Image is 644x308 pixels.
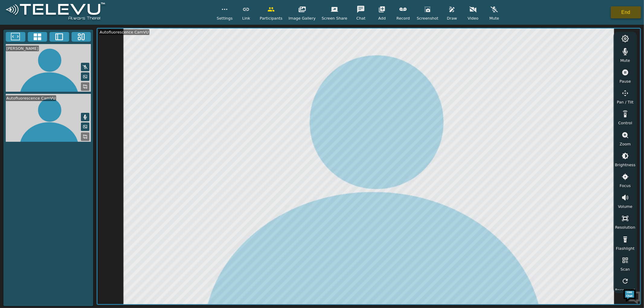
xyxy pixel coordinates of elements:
[81,63,89,71] button: Mute
[378,15,386,21] span: Add
[81,113,89,121] button: Mute
[217,15,233,21] span: Settings
[322,15,347,21] span: Screen Share
[618,120,632,126] span: Control
[620,141,631,147] span: Zoom
[6,95,56,101] div: Autofluorescence CamVU
[35,76,83,137] span: We're online!
[72,32,91,42] button: Three Window Medium
[28,32,47,42] button: 4x4
[620,78,631,84] span: Pause
[611,6,641,18] button: End
[99,3,114,17] div: Minimize live chat window
[81,132,89,141] button: Replace Feed
[356,15,365,21] span: Chat
[31,32,101,40] div: Chat with us now
[81,82,89,91] button: Replace Feed
[3,165,115,186] textarea: Type your message and hit 'Enter'
[3,1,108,24] img: logoWhite.png
[620,58,630,63] span: Mute
[618,204,633,209] span: Volume
[616,246,635,251] span: Flashlight
[50,32,69,42] button: Two Window Medium
[10,28,25,43] img: d_736959983_company_1615157101543_736959983
[615,162,636,168] span: Brightness
[623,287,641,305] img: Chat Widget
[99,29,149,35] div: Autofluorescence CamVU
[447,15,457,21] span: Draw
[620,266,630,272] span: Scan
[620,183,631,189] span: Focus
[396,15,410,21] span: Record
[289,15,316,21] span: Image Gallery
[468,15,479,21] span: Video
[489,15,499,21] span: Mute
[417,15,438,21] span: Screenshot
[615,287,635,293] span: Reconnect
[260,15,282,21] span: Participants
[81,122,89,131] button: Picture in Picture
[242,15,250,21] span: Link
[615,224,635,230] span: Resolution
[6,46,39,51] div: [PERSON_NAME]
[617,99,633,105] span: Pan / Tilt
[6,32,25,42] button: Fullscreen
[81,72,89,81] button: Picture in Picture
